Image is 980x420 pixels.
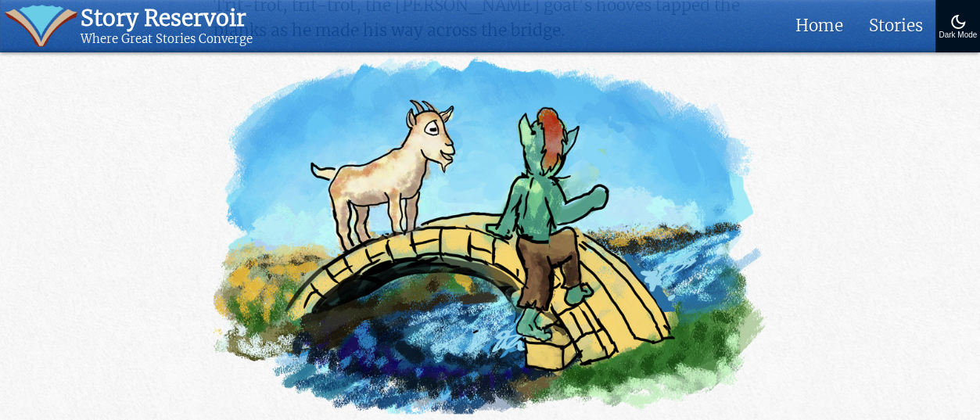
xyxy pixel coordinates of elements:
[81,5,253,32] div: Story Reservoir
[81,32,253,47] div: Where Great Stories Converge
[949,13,967,31] img: Turn On Dark Mode
[5,5,77,47] img: icon of book with waver spilling out.
[939,31,977,40] div: Dark Mode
